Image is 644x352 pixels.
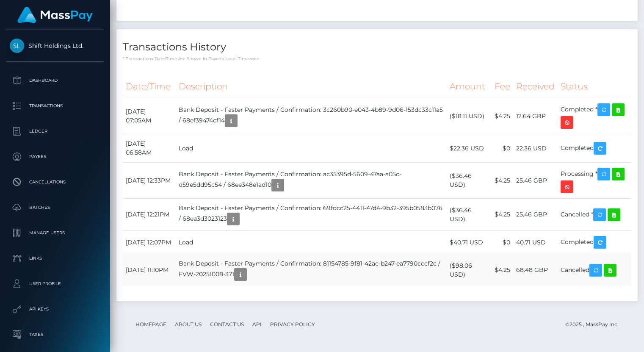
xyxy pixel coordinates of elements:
td: 40.71 USD [513,231,558,254]
a: Ledger [6,121,104,142]
td: Load [176,231,447,254]
div: © 2025 , MassPay Inc. [565,320,625,329]
a: API Keys [6,299,104,320]
th: Status [558,75,631,98]
td: Cancelled [558,254,631,286]
td: $0 [492,134,513,163]
a: About Us [171,318,205,331]
td: Bank Deposit - Faster Payments / Confirmation: 81154785-9f81-42ac-b247-ea7790cccf2c / FVW-2025100... [176,254,447,286]
td: [DATE] 12:21PM [123,199,176,231]
td: $4.25 [492,254,513,286]
td: Bank Deposit - Faster Payments / Confirmation: 3c260b90-e043-4b89-9d06-153dc33c11a5 / 68ef39474cf14 [176,98,447,134]
th: Fee [492,75,513,98]
td: 68.48 GBP [513,254,558,286]
p: Batches [10,201,100,214]
td: [DATE] 11:10PM [123,254,176,286]
a: Payees [6,146,104,167]
p: Links [10,252,100,265]
th: Amount [447,75,492,98]
a: Manage Users [6,222,104,244]
td: ($36.46 USD) [447,163,492,199]
p: Transactions [10,100,100,112]
td: $40.71 USD [447,231,492,254]
a: Homepage [132,318,170,331]
td: [DATE] 07:05AM [123,98,176,134]
td: Bank Deposit - Faster Payments / Confirmation: ac35395d-5609-47aa-a05c-d59e5dd95c54 / 68ee348e1ad10 [176,163,447,199]
a: Transactions [6,95,104,116]
td: Processing * [558,163,631,199]
img: MassPay Logo [17,7,93,23]
a: Cancellations [6,172,104,193]
span: Shift Holdings Ltd. [6,42,104,50]
p: * Transactions date/time are shown in payee's local timezone [123,55,631,62]
td: Completed * [558,98,631,134]
td: $4.25 [492,98,513,134]
td: ($36.46 USD) [447,199,492,231]
p: API Keys [10,303,100,316]
a: User Profile [6,273,104,294]
td: Completed [558,134,631,163]
td: $4.25 [492,199,513,231]
p: Payees [10,150,100,163]
td: 12.64 GBP [513,98,558,134]
p: Taxes [10,328,100,341]
a: Batches [6,197,104,218]
td: $0 [492,231,513,254]
p: Dashboard [10,74,100,87]
a: Contact Us [207,318,247,331]
td: Bank Deposit - Faster Payments / Confirmation: 69fdcc25-4411-47d4-9b32-395b0583b076 / 68ea3d3023123 [176,199,447,231]
a: Dashboard [6,70,104,91]
th: Date/Time [123,75,176,98]
a: Taxes [6,324,104,345]
th: Description [176,75,447,98]
td: $22.36 USD [447,134,492,163]
td: 22.36 USD [513,134,558,163]
td: 25.46 GBP [513,199,558,231]
p: Manage Users [10,227,100,239]
a: Links [6,248,104,269]
a: Privacy Policy [267,318,318,331]
p: Cancellations [10,176,100,188]
p: User Profile [10,277,100,290]
td: $4.25 [492,163,513,199]
th: Received [513,75,558,98]
h4: Transactions History [123,40,631,55]
td: 25.46 GBP [513,163,558,199]
td: ($18.11 USD) [447,98,492,134]
td: Load [176,134,447,163]
a: API [249,318,265,331]
td: Cancelled * [558,199,631,231]
td: ($98.06 USD) [447,254,492,286]
p: Ledger [10,125,100,138]
td: [DATE] 12:33PM [123,163,176,199]
td: [DATE] 12:07PM [123,231,176,254]
td: Completed [558,231,631,254]
td: [DATE] 06:58AM [123,134,176,163]
img: Shift Holdings Ltd. [10,39,24,53]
